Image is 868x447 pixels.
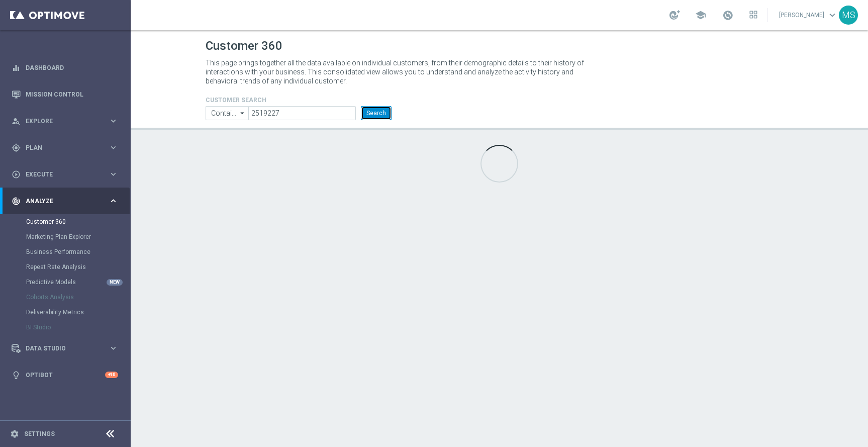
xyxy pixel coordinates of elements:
[26,171,109,177] span: Execute
[26,259,130,275] div: Repeat Rate Analysis
[26,320,130,335] div: BI Studio
[12,170,21,179] i: play_circle_outline
[12,197,109,206] div: Analyze
[24,431,55,437] a: Settings
[12,63,21,72] i: equalizer
[11,64,119,72] button: equalizer Dashboard
[26,305,130,320] div: Deliverability Metrics
[12,54,118,81] div: Dashboard
[109,116,118,126] i: keyboard_arrow_right
[105,372,118,378] div: +10
[12,117,109,126] div: Explore
[206,97,392,104] h4: CUSTOMER SEARCH
[12,143,21,152] i: gps_fixed
[206,106,249,120] input: Contains
[12,344,109,353] div: Data Studio
[11,91,119,99] button: Mission Control
[26,345,109,351] span: Data Studio
[109,143,118,152] i: keyboard_arrow_right
[361,106,392,120] button: Search
[778,8,839,23] a: [PERSON_NAME]keyboard_arrow_down
[238,107,248,120] i: arrow_drop_down
[248,106,355,120] input: Enter CID, Email, name or phone
[26,229,130,244] div: Marketing Plan Explorer
[12,362,118,388] div: Optibot
[109,169,118,179] i: keyboard_arrow_right
[11,371,119,379] button: lightbulb Optibot +10
[26,81,118,108] a: Mission Control
[11,144,119,152] button: gps_fixed Plan keyboard_arrow_right
[26,233,105,241] a: Marketing Plan Explorer
[10,429,19,438] i: settings
[695,10,706,21] span: school
[26,275,130,290] div: Predictive Models
[109,343,118,353] i: keyboard_arrow_right
[26,54,118,81] a: Dashboard
[11,117,119,125] button: person_search Explore keyboard_arrow_right
[26,214,130,229] div: Customer 360
[26,198,109,204] span: Analyze
[107,279,123,286] div: NEW
[839,6,858,25] div: MS
[26,244,130,259] div: Business Performance
[12,117,21,126] i: person_search
[206,39,794,53] h1: Customer 360
[26,308,105,316] a: Deliverability Metrics
[26,278,105,286] a: Predictive Models
[26,263,105,271] a: Repeat Rate Analysis
[11,197,119,205] button: track_changes Analyze keyboard_arrow_right
[26,290,130,305] div: Cohorts Analysis
[12,371,21,380] i: lightbulb
[26,118,109,124] span: Explore
[26,145,109,151] span: Plan
[26,248,105,256] a: Business Performance
[26,362,105,388] a: Optibot
[12,197,21,206] i: track_changes
[11,170,119,178] button: play_circle_outline Execute keyboard_arrow_right
[827,10,838,21] span: keyboard_arrow_down
[12,81,118,108] div: Mission Control
[109,196,118,206] i: keyboard_arrow_right
[11,344,119,352] button: Data Studio keyboard_arrow_right
[206,58,593,85] p: This page brings together all the data available on individual customers, from their demographic ...
[26,218,105,226] a: Customer 360
[12,170,109,179] div: Execute
[12,143,109,152] div: Plan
